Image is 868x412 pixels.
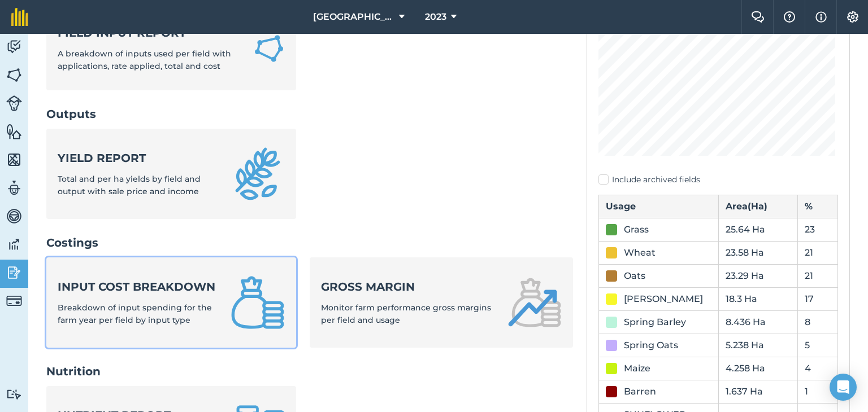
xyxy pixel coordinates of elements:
img: Gross margin [507,275,562,330]
img: Input cost breakdown [231,275,285,330]
a: Field Input ReportA breakdown of inputs used per field with applications, rate applied, total and... [46,7,296,91]
span: 2023 [425,10,446,24]
div: Grass [624,223,649,236]
span: Total and per ha yields by field and output with sale price and income [58,174,201,196]
img: svg+xml;base64,PD94bWwgdmVyc2lvbj0iMS4wIiBlbmNvZGluZz0idXRmLTgiPz4KPCEtLSBHZW5lcmF0b3I6IEFkb2JlIE... [6,389,22,400]
img: svg+xml;base64,PD94bWwgdmVyc2lvbj0iMS4wIiBlbmNvZGluZz0idXRmLTgiPz4KPCEtLSBHZW5lcmF0b3I6IEFkb2JlIE... [6,236,22,253]
div: Open Intercom Messenger [830,374,857,401]
img: Two speech bubbles overlapping with the left bubble in the forefront [751,11,765,23]
div: Spring Oats [624,339,678,352]
td: 25.64 Ha [718,218,798,241]
td: 21 [798,264,838,287]
img: Field Input Report [253,32,285,65]
img: svg+xml;base64,PHN2ZyB4bWxucz0iaHR0cDovL3d3dy53My5vcmcvMjAwMC9zdmciIHdpZHRoPSI1NiIgaGVpZ2h0PSI2MC... [6,123,22,140]
a: Gross marginMonitor farm performance gross margins per field and usage [310,257,573,348]
h2: Outputs [46,106,573,122]
label: Include archived fields [598,174,838,186]
span: A breakdown of inputs used per field with applications, rate applied, total and cost [58,49,231,71]
img: svg+xml;base64,PD94bWwgdmVyc2lvbj0iMS4wIiBlbmNvZGluZz0idXRmLTgiPz4KPCEtLSBHZW5lcmF0b3I6IEFkb2JlIE... [6,264,22,281]
img: Yield report [231,147,285,201]
td: 8.436 Ha [718,310,798,334]
td: 17 [798,287,838,310]
strong: Yield report [58,150,217,166]
td: 8 [798,310,838,334]
td: 23.29 Ha [718,264,798,287]
td: 5.238 Ha [718,334,798,357]
span: Breakdown of input spending for the farm year per field by input type [58,303,212,325]
img: svg+xml;base64,PHN2ZyB4bWxucz0iaHR0cDovL3d3dy53My5vcmcvMjAwMC9zdmciIHdpZHRoPSI1NiIgaGVpZ2h0PSI2MC... [6,151,22,168]
span: Monitor farm performance gross margins per field and usage [321,303,491,325]
th: Area ( Ha ) [718,195,798,218]
td: 4.258 Ha [718,357,798,380]
img: fieldmargin Logo [11,8,28,26]
h2: Costings [46,235,573,251]
div: Barren [624,385,656,398]
td: 1 [798,380,838,403]
img: svg+xml;base64,PHN2ZyB4bWxucz0iaHR0cDovL3d3dy53My5vcmcvMjAwMC9zdmciIHdpZHRoPSIxNyIgaGVpZ2h0PSIxNy... [815,10,827,24]
th: % [798,195,838,218]
a: Input cost breakdownBreakdown of input spending for the farm year per field by input type [46,257,296,348]
img: svg+xml;base64,PD94bWwgdmVyc2lvbj0iMS4wIiBlbmNvZGluZz0idXRmLTgiPz4KPCEtLSBHZW5lcmF0b3I6IEFkb2JlIE... [6,293,22,309]
td: 23.58 Ha [718,241,798,264]
td: 5 [798,334,838,357]
img: svg+xml;base64,PD94bWwgdmVyc2lvbj0iMS4wIiBlbmNvZGluZz0idXRmLTgiPz4KPCEtLSBHZW5lcmF0b3I6IEFkb2JlIE... [6,38,22,55]
div: Oats [624,269,645,283]
span: [GEOGRAPHIC_DATA] [313,10,394,24]
div: Wheat [624,246,656,260]
td: 1.637 Ha [718,380,798,403]
h2: Nutrition [46,363,573,379]
div: Spring Barley [624,315,686,329]
img: svg+xml;base64,PD94bWwgdmVyc2lvbj0iMS4wIiBlbmNvZGluZz0idXRmLTgiPz4KPCEtLSBHZW5lcmF0b3I6IEFkb2JlIE... [6,179,22,196]
a: Yield reportTotal and per ha yields by field and output with sale price and income [46,129,296,219]
img: A question mark icon [783,11,796,23]
td: 4 [798,357,838,380]
strong: Input cost breakdown [58,279,217,295]
img: A cog icon [846,11,860,23]
th: Usage [599,195,719,218]
strong: Gross margin [321,279,494,295]
td: 23 [798,218,838,241]
div: [PERSON_NAME] [624,292,703,306]
img: svg+xml;base64,PD94bWwgdmVyc2lvbj0iMS4wIiBlbmNvZGluZz0idXRmLTgiPz4KPCEtLSBHZW5lcmF0b3I6IEFkb2JlIE... [6,208,22,225]
td: 18.3 Ha [718,287,798,310]
td: 21 [798,241,838,264]
img: svg+xml;base64,PHN2ZyB4bWxucz0iaHR0cDovL3d3dy53My5vcmcvMjAwMC9zdmciIHdpZHRoPSI1NiIgaGVpZ2h0PSI2MC... [6,67,22,84]
div: Maize [624,362,650,375]
img: svg+xml;base64,PD94bWwgdmVyc2lvbj0iMS4wIiBlbmNvZGluZz0idXRmLTgiPz4KPCEtLSBHZW5lcmF0b3I6IEFkb2JlIE... [6,95,22,111]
